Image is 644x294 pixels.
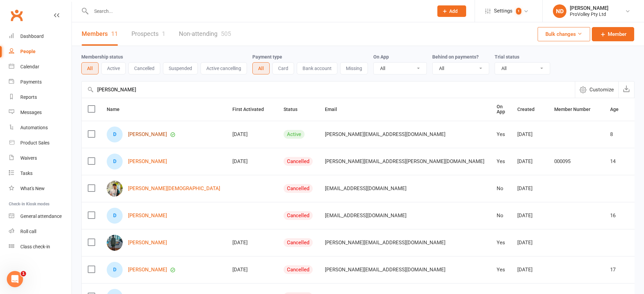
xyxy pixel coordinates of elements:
span: 1 [21,271,26,276]
div: General attendance [20,213,62,219]
div: [DATE] [517,267,542,273]
div: [DATE] [517,132,542,137]
a: [PERSON_NAME] [128,159,167,164]
button: Card [272,62,294,74]
div: Roll call [20,229,36,234]
a: Members11 [82,22,118,46]
div: [DATE] [517,240,542,246]
label: Membership status [81,54,123,60]
span: First Activated [232,107,271,112]
button: Created [517,105,542,113]
a: [PERSON_NAME] [128,213,167,219]
span: [EMAIL_ADDRESS][DOMAIN_NAME] [325,209,407,222]
div: Yes [497,132,505,137]
a: [PERSON_NAME][DEMOGRAPHIC_DATA] [128,186,220,191]
a: Calendar [9,59,71,74]
a: [PERSON_NAME] [128,132,167,137]
a: Automations [9,120,71,135]
span: [PERSON_NAME][EMAIL_ADDRESS][PERSON_NAME][DOMAIN_NAME] [325,155,484,168]
div: Payments [20,79,42,85]
span: Customize [589,86,614,94]
div: 11 [111,30,118,37]
button: Status [284,105,305,113]
a: People [9,44,71,59]
div: [DATE] [517,186,542,191]
div: [DATE] [517,159,542,164]
button: Bulk changes [538,27,590,41]
span: 1 [516,8,521,15]
span: Created [517,107,542,112]
span: [EMAIL_ADDRESS][DOMAIN_NAME] [325,182,407,195]
button: First Activated [232,105,271,113]
div: Dashboard [20,33,44,39]
label: Payment type [252,54,282,60]
div: Cancelled [284,265,313,274]
th: On App [491,98,511,121]
button: Suspended [163,62,198,74]
div: 1 [162,30,165,37]
div: [DATE] [232,132,271,137]
span: [PERSON_NAME][EMAIL_ADDRESS][DOMAIN_NAME] [325,128,445,141]
button: Customize [575,82,618,98]
button: All [81,62,99,74]
a: What's New [9,181,71,196]
div: Cancelled [284,157,313,166]
button: Member Number [554,105,598,113]
button: Add [437,5,466,17]
div: Cancelled [284,238,313,247]
div: Yes [497,159,505,164]
span: Add [449,8,458,14]
div: Yes [497,267,505,273]
button: Age [610,105,626,113]
div: 8 [610,132,626,137]
div: [DATE] [232,240,271,246]
button: Name [107,105,127,113]
button: Missing [340,62,368,74]
button: Active [101,62,126,74]
button: Active cancelling [201,62,247,74]
div: 17 [610,267,626,273]
span: Age [610,107,626,112]
span: [PERSON_NAME][EMAIL_ADDRESS][DOMAIN_NAME] [325,236,445,249]
div: ND [553,4,566,18]
input: Search... [89,6,429,16]
div: Cancelled [284,184,313,193]
div: No [497,213,505,219]
button: Bank account [297,62,337,74]
div: Yes [497,240,505,246]
input: Search by contact name [82,82,575,98]
div: Reports [20,94,37,100]
div: [DATE] [232,159,271,164]
a: Reports [9,90,71,105]
div: Calendar [20,64,39,69]
a: Prospects1 [131,22,165,46]
div: Tasks [20,171,33,176]
span: Name [107,107,127,112]
span: Email [325,107,345,112]
a: [PERSON_NAME] [128,267,167,273]
div: Waivers [20,155,37,161]
a: Tasks [9,166,71,181]
label: Behind on payments? [432,54,479,60]
a: Product Sales [9,135,71,151]
div: [DATE] [517,213,542,219]
div: D [107,127,123,142]
button: Email [325,105,345,113]
a: [PERSON_NAME] [128,240,167,246]
div: D [107,208,123,224]
div: ProVolley Pty Ltd [570,11,608,17]
button: All [252,62,270,74]
a: Class kiosk mode [9,239,71,254]
div: 16 [610,213,626,219]
span: Member [608,30,626,38]
span: [PERSON_NAME][EMAIL_ADDRESS][DOMAIN_NAME] [325,263,445,276]
span: Status [284,107,305,112]
div: Active [284,130,305,139]
div: 000095 [554,159,598,164]
div: [DATE] [232,267,271,273]
span: Member Number [554,107,598,112]
div: No [497,186,505,191]
div: 14 [610,159,626,164]
div: Cancelled [284,211,313,220]
a: Clubworx [8,7,25,24]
